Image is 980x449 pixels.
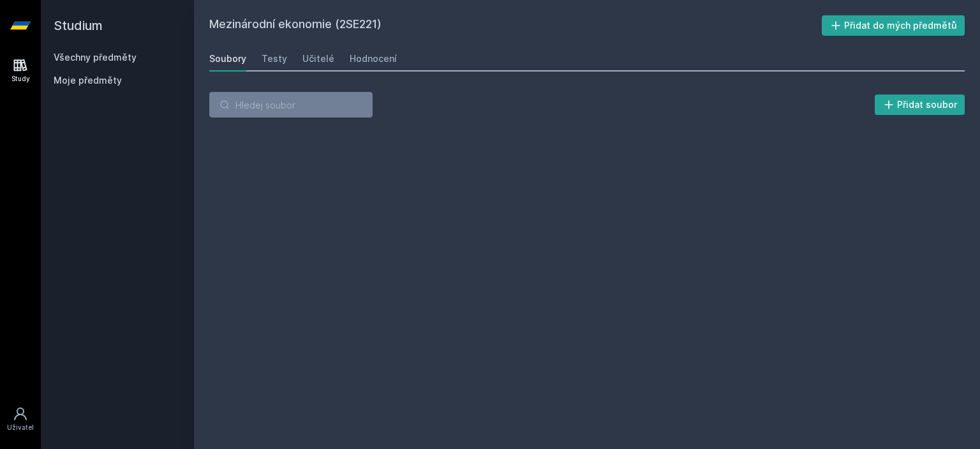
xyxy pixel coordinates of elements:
div: Study [11,74,30,84]
span: Moje předměty [54,74,122,87]
a: Všechny předměty [54,52,137,63]
a: Study [3,51,38,90]
h2: Mezinárodní ekonomie (2SE221) [209,15,822,36]
a: Soubory [209,46,246,72]
div: Uživatel [7,423,34,432]
div: Soubory [209,52,246,65]
div: Testy [262,52,287,65]
a: Uživatel [3,400,38,439]
div: Hodnocení [350,52,397,65]
input: Hledej soubor [209,92,373,118]
button: Přidat do mých předmětů [822,15,965,36]
a: Testy [262,46,287,72]
div: Učitelé [302,52,334,65]
a: Hodnocení [350,46,397,72]
button: Přidat soubor [875,95,965,115]
a: Učitelé [302,46,334,72]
